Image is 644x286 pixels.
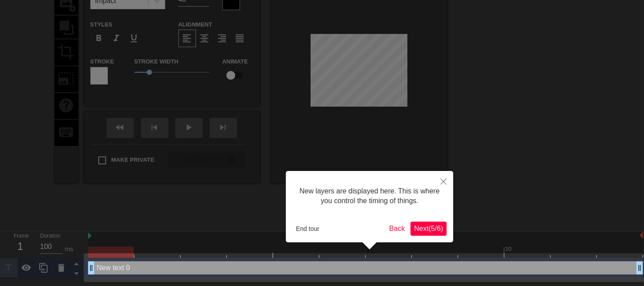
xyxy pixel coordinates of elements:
button: Back [386,222,409,236]
button: Next [411,222,447,236]
button: End tour [292,222,323,235]
button: Close [434,171,453,191]
div: New layers are displayed here. This is where you control the timing of things. [292,178,447,215]
span: Next ( 5 / 6 ) [414,225,443,232]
